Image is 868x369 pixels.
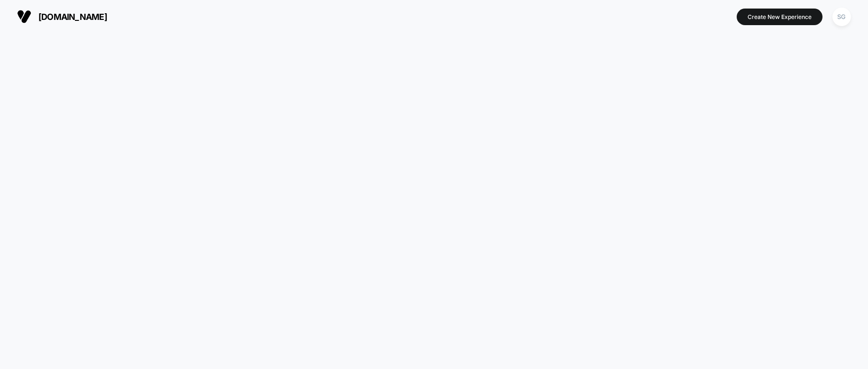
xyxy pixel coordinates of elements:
button: SG [830,7,854,27]
button: [DOMAIN_NAME] [14,9,110,24]
div: SG [832,8,851,26]
button: Create New Experience [737,9,822,25]
span: [DOMAIN_NAME] [38,12,107,22]
img: Visually logo [17,9,31,24]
